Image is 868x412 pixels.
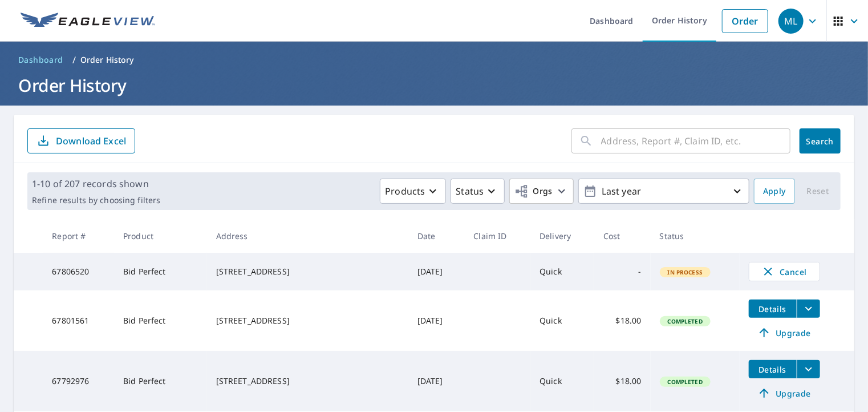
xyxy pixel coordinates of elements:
[80,54,134,66] p: Order History
[749,324,820,342] a: Upgrade
[530,290,594,351] td: Quick
[756,326,813,340] span: Upgrade
[408,253,465,290] td: [DATE]
[749,384,820,402] a: Upgrade
[114,219,207,253] th: Product
[530,351,594,411] td: Quick
[763,184,786,199] span: Apply
[464,219,530,253] th: Claim ID
[380,179,446,204] button: Products
[594,351,651,411] td: $18.00
[32,177,160,191] p: 1-10 of 207 records shown
[27,128,135,154] button: Download Excel
[578,179,749,204] button: Last year
[14,51,68,69] a: Dashboard
[207,219,408,253] th: Address
[32,195,160,205] p: Refine results by choosing filters
[216,315,399,326] div: [STREET_ADDRESS]
[530,253,594,290] td: Quick
[756,304,790,314] span: Details
[809,136,832,147] span: Search
[594,219,651,253] th: Cost
[661,268,710,276] span: In Process
[797,360,820,378] button: filesDropdownBtn-67792976
[756,364,790,375] span: Details
[408,219,465,253] th: Date
[408,290,465,351] td: [DATE]
[514,184,553,199] span: Orgs
[451,179,505,204] button: Status
[509,179,574,204] button: Orgs
[530,219,594,253] th: Delivery
[14,74,854,97] h1: Order History
[800,128,841,154] button: Search
[72,53,76,67] li: /
[749,262,820,281] button: Cancel
[456,184,484,198] p: Status
[114,290,207,351] td: Bid Perfect
[14,51,854,69] nav: breadcrumb
[216,266,399,277] div: [STREET_ADDRESS]
[797,300,820,318] button: filesDropdownBtn-67801561
[385,184,425,198] p: Products
[754,179,795,204] button: Apply
[216,375,399,387] div: [STREET_ADDRESS]
[749,360,797,378] button: detailsBtn-67792976
[594,290,651,351] td: $18.00
[43,253,114,290] td: 67806520
[761,265,808,278] span: Cancel
[749,300,797,318] button: detailsBtn-67801561
[21,13,155,30] img: EV Logo
[43,219,114,253] th: Report #
[597,181,731,201] p: Last year
[43,351,114,411] td: 67792976
[778,9,804,34] div: ML
[43,290,114,351] td: 67801561
[114,351,207,411] td: Bid Perfect
[661,317,709,325] span: Completed
[651,219,740,253] th: Status
[114,253,207,290] td: Bid Perfect
[756,386,813,400] span: Upgrade
[601,125,790,157] input: Address, Report #, Claim ID, etc.
[18,54,63,66] span: Dashboard
[722,9,768,33] a: Order
[594,253,651,290] td: -
[661,378,709,386] span: Completed
[56,135,126,147] p: Download Excel
[408,351,465,411] td: [DATE]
